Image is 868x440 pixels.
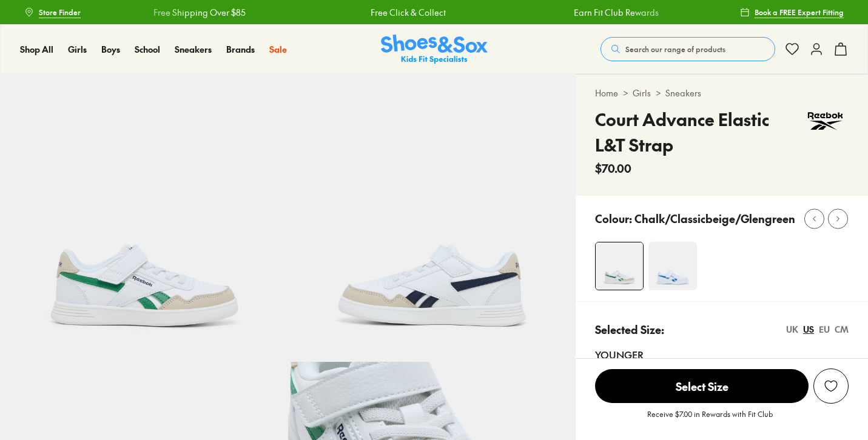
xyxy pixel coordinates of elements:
a: Boys [101,43,120,56]
span: Search our range of products [625,44,725,55]
button: Add to Wishlist [813,368,849,404]
div: > > [595,87,849,99]
p: Colour: [595,210,632,227]
a: Home [595,87,618,99]
a: Book a FREE Expert Fitting [740,1,844,23]
p: Receive $7.00 in Rewards with Fit Club [647,408,773,430]
a: Free Shipping Over $85 [144,6,236,19]
a: Sneakers [175,43,212,56]
div: EU [819,323,830,336]
p: Selected Size: [595,321,664,338]
a: Sneakers [665,87,701,99]
img: SNS_Logo_Responsive.svg [381,35,488,64]
div: CM [835,323,849,336]
a: Sale [269,43,287,56]
a: Free Click & Collect [361,6,436,19]
a: School [135,43,160,56]
div: Younger [595,347,849,362]
a: Brands [226,43,255,56]
div: US [803,323,814,336]
a: Shop All [20,43,53,56]
a: Girls [68,43,87,56]
button: Select Size [595,368,809,404]
img: 4-548152_1 [648,242,697,290]
button: Search our range of products [601,37,775,61]
span: Select Size [595,369,809,403]
a: Girls [633,87,651,99]
a: Earn Fit Club Rewards [565,6,650,19]
span: Book a FREE Expert Fitting [755,7,844,18]
iframe: Gorgias live chat messenger [12,359,61,404]
p: Chalk/Classicbeige/Glengreen [634,210,795,227]
img: 4-548148_1 [596,242,643,290]
h4: Court Advance Elastic L&T Strap [595,107,802,158]
a: Store Finder [24,1,81,23]
img: Vendor logo [802,107,849,136]
img: 5-548149_1 [288,74,576,362]
a: Shoes & Sox [381,35,488,64]
div: UK [786,323,798,336]
span: Store Finder [39,7,81,18]
span: $70.00 [595,160,631,176]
